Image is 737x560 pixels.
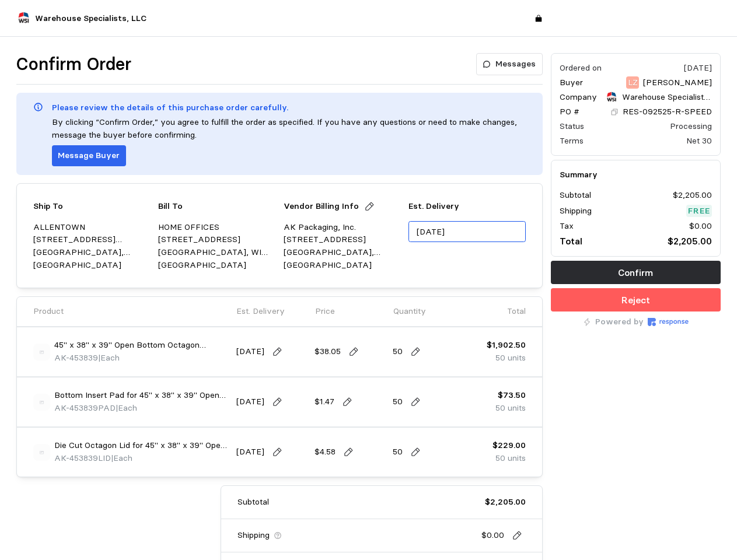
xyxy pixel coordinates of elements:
p: Bottom Insert Pad for 45" x 38" x 39" Open Bottom Octagon [PERSON_NAME] [54,389,228,402]
h5: Summary [560,169,712,181]
p: [PERSON_NAME] [643,76,712,89]
p: Please review the details of this purchase order carefully. [52,101,288,114]
p: Product [33,305,64,318]
p: Quantity [393,305,426,318]
p: [STREET_ADDRESS] [284,233,400,246]
p: $2,205.00 [668,234,712,249]
p: AK Packaging, Inc. [284,221,400,234]
div: Processing [670,120,712,132]
p: [GEOGRAPHIC_DATA], [GEOGRAPHIC_DATA] 19007 [284,246,400,259]
span: | Each [116,402,137,413]
p: 50 units [487,352,526,365]
p: Price [315,305,335,318]
p: Buyer [560,76,583,89]
p: Company [560,91,597,104]
p: $0.00 [689,220,712,233]
div: [DATE] [684,62,712,74]
p: $1.47 [315,395,334,408]
span: AK-453839PAD [54,402,116,413]
p: [DATE] [236,446,264,459]
p: [GEOGRAPHIC_DATA] [284,259,400,272]
p: Total [507,305,526,318]
p: $2,205.00 [673,189,712,202]
p: [STREET_ADDRESS] [158,233,275,246]
img: svg%3e [33,394,50,411]
p: Message Buyer [58,149,120,162]
span: AK-453839LID [54,453,111,463]
div: Net 30 [686,135,712,147]
p: [GEOGRAPHIC_DATA] [158,259,275,272]
p: Shipping [560,205,592,218]
p: Ship To [33,200,63,213]
div: Terms [560,135,584,147]
p: [DATE] [236,395,264,408]
p: [GEOGRAPHIC_DATA], [GEOGRAPHIC_DATA] 18106 [33,246,150,259]
button: Confirm [551,261,721,284]
p: $38.05 [315,345,341,358]
p: Confirm [618,265,653,280]
img: Response Logo [648,318,689,326]
p: ALLENTOWN [33,221,150,234]
p: Powered by [595,316,644,328]
button: Message Buyer [52,145,126,166]
button: Messages [476,53,543,75]
p: HOME OFFICES [158,221,275,234]
img: svg%3e [33,444,50,461]
p: Reject [621,293,650,307]
button: Reject [551,288,721,311]
p: 50 [393,345,403,358]
div: Ordered on [560,62,602,74]
p: 50 units [495,402,526,415]
p: LZ [628,76,638,89]
p: $4.58 [315,446,336,459]
p: PO # [560,106,579,118]
p: By clicking “Confirm Order,” you agree to fulfill the order as specified. If you have any questio... [52,116,526,141]
p: Tax [560,220,574,233]
p: 45" x 38" x 39" Open Bottom Octagon [PERSON_NAME] (used on a 40x48 skid) [54,339,228,352]
p: Shipping [237,529,270,542]
p: Vendor Billing Info [284,200,359,213]
p: Total [560,234,582,249]
p: $73.50 [495,389,526,402]
p: Messages [495,58,536,71]
span: AK-453839 [54,352,98,363]
div: Status [560,120,584,132]
p: Warehouse Specialists, LLC [35,12,146,25]
h1: Confirm Order [16,53,131,76]
p: 50 [393,395,403,408]
p: Bill To [158,200,183,213]
p: Subtotal [237,496,269,509]
p: [GEOGRAPHIC_DATA], WI 54913 [158,246,275,259]
p: Subtotal [560,189,591,202]
p: [STREET_ADDRESS][PERSON_NAME] [33,233,150,246]
p: 50 [393,446,403,459]
p: $1,902.50 [487,339,526,352]
span: | Each [111,453,132,463]
p: Die Cut Octagon Lid for 45" x 38" x 39" Open Bottom Octagon [PERSON_NAME] [54,439,228,452]
p: $0.00 [481,529,504,542]
p: Est. Delivery [236,305,285,318]
p: $229.00 [493,439,526,452]
p: Warehouse Specialists, LLC [622,91,712,104]
span: | Each [98,352,120,363]
input: MM/DD/YYYY [408,221,525,243]
p: [DATE] [236,345,264,358]
p: Est. Delivery [408,200,525,213]
img: svg%3e [33,344,50,360]
p: 50 units [493,452,526,465]
p: Free [688,205,710,218]
p: $2,205.00 [485,496,526,509]
p: RES-092525-R-SPEED [623,106,712,118]
p: [GEOGRAPHIC_DATA] [33,259,150,272]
